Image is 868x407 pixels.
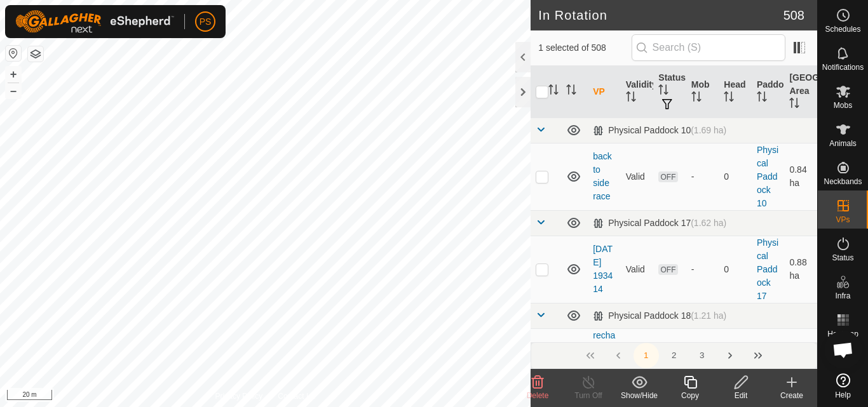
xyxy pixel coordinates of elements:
div: - [691,170,714,183]
button: Last Page [745,343,771,368]
th: Mob [686,66,719,118]
p-sorticon: Activate to sort [566,86,576,97]
span: Mobs [834,102,852,109]
button: Next Page [717,343,743,368]
div: Open chat [824,331,862,369]
td: 0 [719,236,752,303]
button: 1 [634,343,659,368]
p-sorticon: Activate to sort [724,93,734,103]
span: Help [835,391,851,399]
a: Physical Paddock 17 [757,237,778,301]
h2: In Rotation [538,8,783,23]
p-sorticon: Activate to sort [757,93,767,103]
div: Physical Paddock 18 [593,310,726,321]
span: (1.62 ha) [691,218,726,228]
p-sorticon: Activate to sort [691,93,702,103]
div: Show/Hide [614,390,665,401]
span: 1 selected of 508 [538,41,631,55]
button: 2 [661,343,687,368]
img: Gallagher Logo [15,10,174,33]
td: Valid [621,236,654,303]
div: Copy [665,390,715,401]
div: Create [766,390,817,401]
p-sorticon: Activate to sort [626,93,636,103]
span: OFF [658,171,677,182]
a: Physical Paddock 10 [757,145,778,208]
div: Turn Off [563,390,614,401]
span: VPs [836,216,850,224]
span: PS [200,15,212,29]
div: - [691,263,714,276]
div: Physical Paddock 17 [593,218,726,229]
span: (1.21 ha) [691,310,726,321]
th: Validity [621,66,654,118]
td: Valid [621,143,654,210]
span: Heatmap [827,330,858,338]
div: Physical Paddock 10 [593,125,726,136]
button: 3 [689,343,715,368]
span: Schedules [825,25,860,33]
a: Contact Us [278,390,315,402]
input: Search (S) [632,34,785,61]
p-sorticon: Activate to sort [789,100,799,110]
p-sorticon: Activate to sort [658,86,668,97]
td: 0 [719,143,752,210]
span: OFF [658,264,677,275]
span: Delete [527,391,549,400]
div: Edit [715,390,766,401]
th: VP [588,66,621,118]
button: + [6,67,21,82]
p-sorticon: Activate to sort [548,86,559,97]
a: Privacy Policy [215,390,263,402]
a: [DATE] 193414 [593,244,613,294]
span: (1.69 ha) [691,125,726,135]
a: Help [818,368,868,404]
a: back to side race [593,151,612,201]
span: 508 [783,6,804,25]
th: Paddock [752,66,785,118]
th: [GEOGRAPHIC_DATA] Area [784,66,817,118]
span: Notifications [822,63,864,71]
th: Head [719,66,752,118]
span: Infra [835,292,850,300]
button: Reset Map [6,46,21,61]
span: Status [832,254,853,262]
button: – [6,83,21,98]
td: 0.84 ha [784,143,817,210]
button: Map Layers [28,46,43,62]
span: Neckbands [824,178,862,185]
th: Status [653,66,686,118]
span: Animals [829,140,857,147]
td: 0.88 ha [784,236,817,303]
